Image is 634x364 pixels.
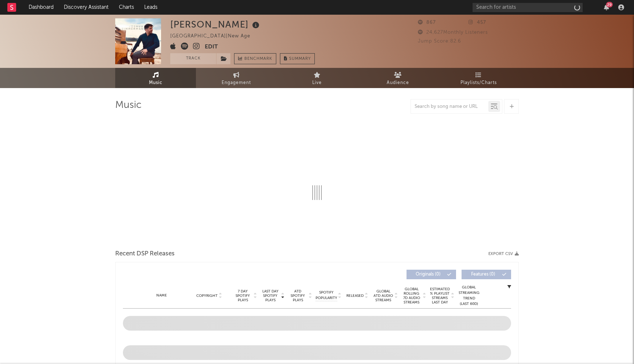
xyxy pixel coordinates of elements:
[411,104,488,110] input: Search by song name or URL
[346,294,364,298] span: Released
[430,287,450,305] span: Estimated % Playlist Streams Last Day
[418,39,461,44] span: Jump Score: 82.6
[288,289,307,302] span: ATD Spotify Plays
[469,20,486,25] span: 457
[438,68,519,88] a: Playlists/Charts
[462,270,511,279] button: Features(0)
[460,79,497,87] span: Playlists/Charts
[466,272,500,277] span: Features ( 0 )
[196,68,277,88] a: Engagement
[312,79,322,87] span: Live
[205,43,218,52] button: Edit
[233,289,252,302] span: 7 Day Spotify Plays
[196,294,218,298] span: Copyright
[170,18,261,30] div: [PERSON_NAME]
[316,290,337,301] span: Spotify Popularity
[488,252,519,256] button: Export CSV
[260,289,280,302] span: Last Day Spotify Plays
[277,68,357,88] a: Live
[387,79,409,87] span: Audience
[407,270,456,279] button: Originals(0)
[234,53,276,64] a: Benchmark
[401,287,422,305] span: Global Rolling 7D Audio Streams
[115,250,175,258] span: Recent DSP Releases
[473,3,583,12] input: Search for artists
[458,285,480,307] div: Global Streaming Trend (Last 60D)
[373,289,393,302] span: Global ATD Audio Streams
[149,79,163,87] span: Music
[604,4,609,10] button: 29
[222,79,251,87] span: Engagement
[244,55,272,63] span: Benchmark
[138,293,186,298] div: Name
[170,32,259,41] div: [GEOGRAPHIC_DATA] | New Age
[289,57,311,61] span: Summary
[418,20,436,25] span: 867
[170,53,216,64] button: Track
[606,2,613,7] div: 29
[115,68,196,88] a: Music
[411,272,445,277] span: Originals ( 0 )
[418,30,488,35] span: 24,627 Monthly Listeners
[357,68,438,88] a: Audience
[280,53,315,64] button: Summary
